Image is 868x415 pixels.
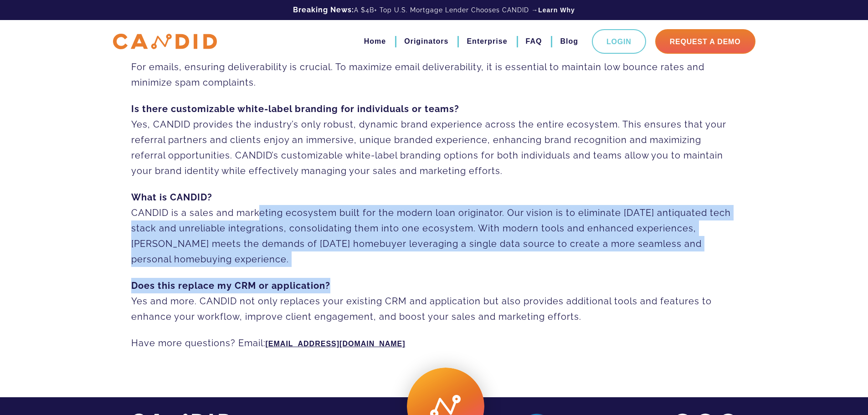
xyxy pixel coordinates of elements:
img: CANDID APP [113,34,217,50]
b: Breaking News: [293,5,354,14]
strong: What is CANDID? [131,192,212,203]
p: Yes, CANDID provides the industry’s only robust, dynamic brand experience across the entire ecosy... [131,101,737,179]
strong: Does this replace my CRM or application? [131,280,330,291]
p: Have more questions? Email: [131,335,737,352]
a: Login [592,29,646,54]
a: Request A Demo [655,29,755,54]
a: Originators [404,34,448,49]
p: Yes and more. CANDID not only replaces your existing CRM and application but also provides additi... [131,278,737,324]
a: Enterprise [467,34,507,49]
p: CANDID is a sales and marketing ecosystem built for the modern loan originator. Our vision is to ... [131,190,737,267]
a: [EMAIL_ADDRESS][DOMAIN_NAME] [266,340,406,348]
p: For emails, ensuring deliverability is crucial. To maximize email deliverability, it is essential... [131,59,737,90]
a: Blog [560,34,578,49]
a: Learn Why [538,5,575,15]
strong: Is there customizable white-label branding for individuals or teams? [131,103,459,114]
a: FAQ [526,34,542,49]
a: Home [364,34,386,49]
